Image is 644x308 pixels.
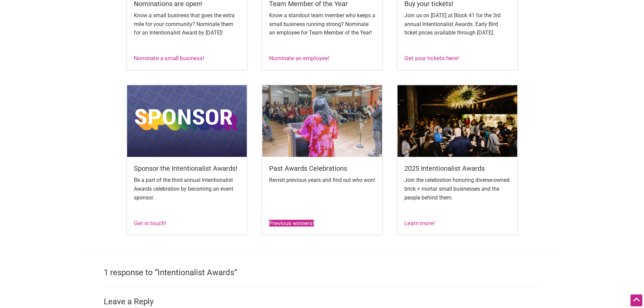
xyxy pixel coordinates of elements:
[404,176,510,202] p: Join the celebration honoring diverse-owned brick + mortar small businesses and the people behind...
[269,11,375,37] p: Know a standout team member who keeps a small business running strong? Nominate an employee for T...
[404,11,510,37] p: Join us on [DATE] at Block 41 for the 3rd annual Intentionalist Awards. Early Bird ticket prices ...
[269,220,314,227] a: Previous winners!
[134,11,240,37] p: Know a small business that goes the extra mile for your community? Nominate them for an Intention...
[134,220,166,227] a: Get in touch!
[134,176,240,202] p: Be a part of the third annual Intentionalist Awards celebration by becoming an event sponsor.
[104,296,541,308] h3: Leave a Reply
[134,55,204,62] a: Nominate a small business!
[134,164,240,173] h5: Sponsor the Intentionalist Awards!
[269,55,329,62] a: Nominate an employee!
[630,294,642,306] div: Scroll Back to Top
[404,164,510,173] h5: 2025 Intentionalist Awards
[269,164,375,173] h5: Past Awards Celebrations
[404,220,435,227] a: Learn more!
[269,176,375,185] p: Revisit previous years and find out who won!
[404,55,459,62] a: Get your tickets here!
[104,267,541,279] h2: 1 response to “Intentionalist Awards”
